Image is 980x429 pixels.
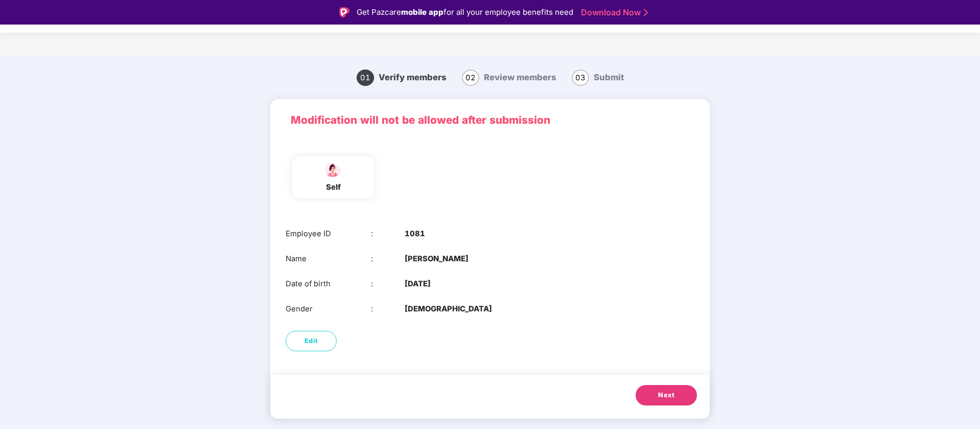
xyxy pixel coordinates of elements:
[401,7,444,17] strong: mobile app
[286,331,337,351] button: Edit
[371,253,405,265] div: :
[357,6,573,18] div: Get Pazcare for all your employee benefits need
[371,303,405,315] div: :
[371,278,405,290] div: :
[644,7,648,18] img: Stroke
[462,70,479,86] span: 02
[379,72,447,82] span: Verify members
[286,228,371,240] div: Employee ID
[320,161,346,179] img: svg+xml;base64,PHN2ZyBpZD0iU3BvdXNlX2ljb24iIHhtbG5zPSJodHRwOi8vd3d3LnczLm9yZy8yMDAwL3N2ZyIgd2lkdG...
[405,278,431,290] b: [DATE]
[636,385,697,405] button: Next
[286,303,371,315] div: Gender
[405,228,425,240] b: 1081
[572,70,589,86] span: 03
[484,72,556,82] span: Review members
[371,228,405,240] div: :
[405,253,469,265] b: [PERSON_NAME]
[305,336,318,346] span: Edit
[658,390,674,400] span: Next
[286,253,371,265] div: Name
[339,7,349,17] img: Logo
[291,112,689,129] p: Modification will not be allowed after submission
[405,303,492,315] b: [DEMOGRAPHIC_DATA]
[286,278,371,290] div: Date of birth
[594,72,624,82] span: Submit
[320,182,346,193] div: self
[581,7,645,18] a: Download Now
[357,70,374,86] span: 01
